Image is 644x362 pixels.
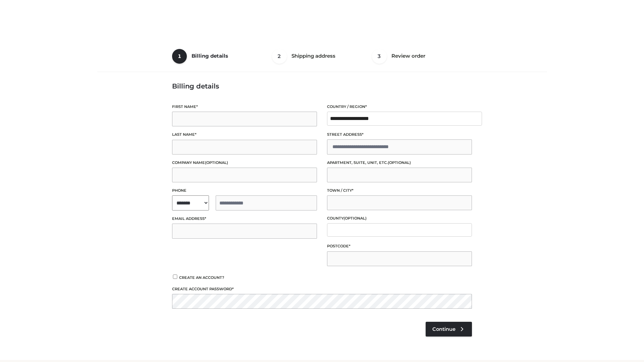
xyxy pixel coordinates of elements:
label: Town / City [327,187,472,194]
label: Create account password [172,286,472,292]
label: First name [172,104,317,110]
span: Shipping address [291,53,335,59]
span: Create an account? [179,275,224,280]
span: 1 [172,49,187,64]
input: Create an account? [172,275,178,279]
h3: Billing details [172,82,472,90]
span: Billing details [192,53,228,59]
span: Review order [391,53,425,59]
span: (optional) [205,160,228,165]
label: Email address [172,216,317,222]
span: 3 [372,49,387,64]
label: Last name [172,131,317,138]
label: County [327,215,472,222]
label: Country / Region [327,104,472,110]
label: Street address [327,131,472,138]
span: (optional) [388,160,411,165]
label: Apartment, suite, unit, etc. [327,160,472,166]
label: Company name [172,160,317,166]
label: Postcode [327,243,472,249]
span: Continue [432,326,455,332]
label: Phone [172,187,317,194]
a: Continue [426,322,472,337]
span: 2 [272,49,287,64]
span: (optional) [343,216,367,221]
